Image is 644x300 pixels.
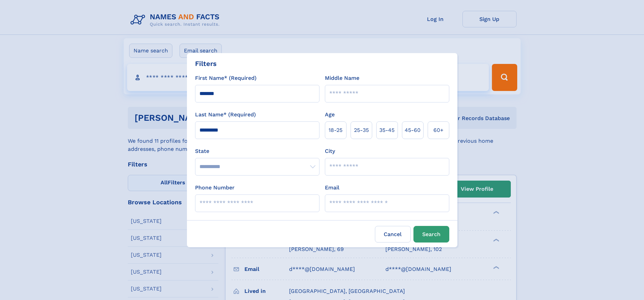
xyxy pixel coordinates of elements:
[195,111,256,119] label: Last Name* (Required)
[195,74,257,82] label: First Name* (Required)
[413,226,449,243] button: Search
[195,59,217,69] div: Filters
[379,126,395,134] span: 35‑45
[433,126,444,134] span: 60+
[325,184,339,192] label: Email
[329,126,342,134] span: 18‑25
[405,126,421,134] span: 45‑60
[195,147,319,155] label: State
[354,126,369,134] span: 25‑35
[325,147,335,155] label: City
[195,184,235,192] label: Phone Number
[325,74,359,82] label: Middle Name
[325,111,335,119] label: Age
[375,226,411,243] label: Cancel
